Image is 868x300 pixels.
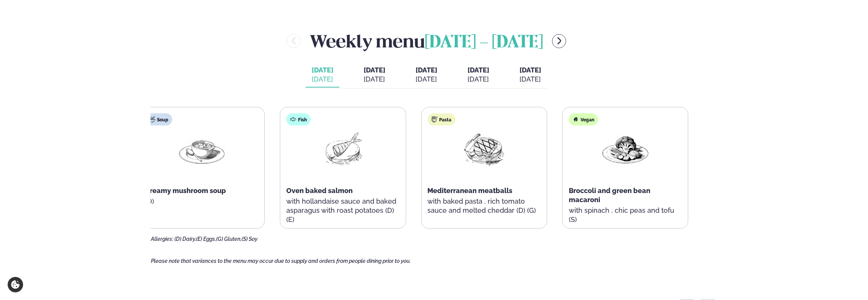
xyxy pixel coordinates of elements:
button: [DATE] [DATE] [461,63,495,88]
div: Fish [286,113,311,126]
h2: Weekly menu [310,29,543,53]
button: menu-btn-left [287,34,301,48]
img: pasta.svg [432,116,438,123]
span: (D) Dairy, [174,236,196,242]
span: [DATE] [364,66,385,74]
img: Fish.png [319,132,367,167]
div: [DATE] [468,75,489,84]
span: (S) Soy [242,236,257,242]
div: Pasta [428,113,455,126]
span: [DATE] [312,66,333,75]
button: menu-btn-right [552,34,566,48]
button: [DATE] [DATE] [410,63,443,88]
span: [DATE] - [DATE] [425,35,543,51]
img: Beef-Meat.png [460,132,509,167]
div: [DATE] [312,75,333,84]
img: Vegan.svg [573,116,579,123]
span: Mediterranean meatballs [428,187,513,195]
img: fish.svg [290,116,296,123]
span: Allergies: [151,236,173,242]
div: [DATE] [364,75,385,84]
span: (G) Gluten, [216,236,242,242]
span: (E) Eggs, [196,236,216,242]
span: Broccoli and green bean macaroni [569,187,650,204]
span: Oven baked salmon [286,187,353,195]
div: Soup [145,113,172,126]
p: with spinach , chic peas and tofu (S) [569,206,682,224]
button: [DATE] [DATE] [513,63,547,88]
p: with baked pasta , rich tomato sauce and melted cheddar (D) (G) [428,197,541,215]
span: [DATE] [468,66,489,74]
div: [DATE] [416,75,437,84]
a: Cookie settings [8,277,23,292]
p: (D) [145,197,258,206]
span: [DATE] [520,66,541,74]
button: [DATE] [DATE] [306,63,339,88]
div: Vegan [569,113,598,126]
img: soup.svg [149,116,155,123]
span: Creamy mushroom soup [145,187,226,195]
span: Please note that variances to the menu may occur due to supply and orders from people dining prio... [151,258,411,264]
span: [DATE] [416,66,437,74]
img: Vegan.png [601,132,650,167]
p: with hollandaise sauce and baked asparagus with roast potatoes (D) (E) [286,197,399,224]
img: Soup.png [177,132,226,167]
button: [DATE] [DATE] [358,63,391,88]
div: [DATE] [520,75,541,84]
